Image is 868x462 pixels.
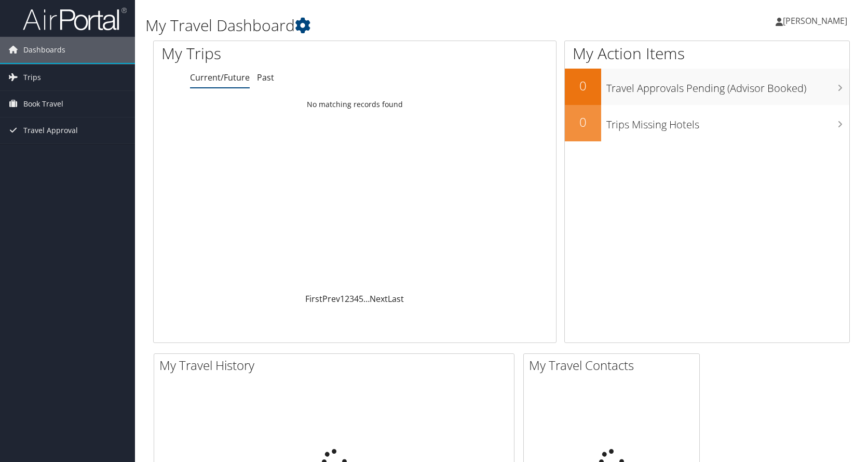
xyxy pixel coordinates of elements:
a: First [305,293,322,305]
h2: My Travel Contacts [529,357,699,374]
a: Last [388,293,404,305]
a: 0Travel Approvals Pending (Advisor Booked) [565,69,849,105]
h3: Trips Missing Hotels [606,112,849,132]
a: Current/Future [190,72,250,83]
h2: My Travel History [159,357,514,374]
span: Trips [23,64,41,90]
a: 3 [349,293,354,305]
a: Next [370,293,388,305]
span: … [363,293,370,305]
a: Prev [322,293,340,305]
a: 0Trips Missing Hotels [565,105,849,141]
span: Travel Approval [23,117,78,143]
h1: My Trips [161,43,381,64]
a: 1 [340,293,345,305]
a: 2 [345,293,349,305]
a: Past [257,72,274,83]
a: 4 [354,293,359,305]
a: 5 [359,293,363,305]
h2: 0 [565,113,601,131]
h1: My Travel Dashboard [145,15,620,36]
h3: Travel Approvals Pending (Advisor Booked) [606,76,849,96]
span: Book Travel [23,91,63,117]
img: airportal-logo.png [23,7,127,31]
span: Dashboards [23,37,65,63]
span: [PERSON_NAME] [783,15,847,27]
h2: 0 [565,77,601,95]
h1: My Action Items [565,43,849,64]
a: [PERSON_NAME] [776,5,858,36]
td: No matching records found [154,95,556,114]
